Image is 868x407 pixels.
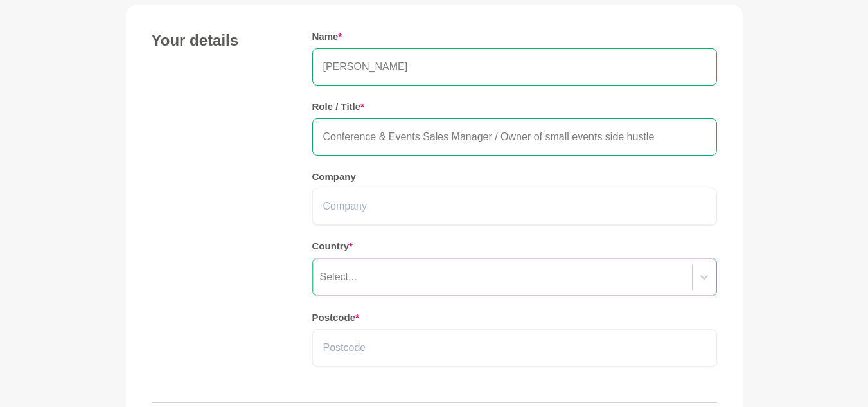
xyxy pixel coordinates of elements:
h5: Role / Title [312,101,717,113]
input: Company [312,188,717,225]
input: Name [312,48,717,86]
input: Postcode [312,329,717,366]
h5: Name [312,31,717,43]
h5: Country [312,240,717,253]
h5: Postcode [312,312,717,324]
h5: Company [312,171,717,183]
div: Select... [320,269,357,285]
input: Role / Title [312,118,717,156]
h4: Your details [152,31,287,50]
